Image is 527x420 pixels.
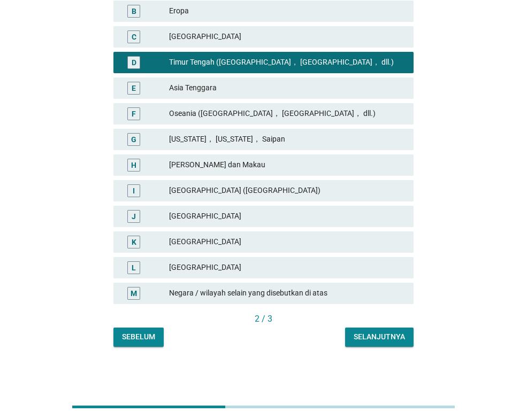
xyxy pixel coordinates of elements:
div: [GEOGRAPHIC_DATA] [169,30,405,43]
div: K [132,236,136,247]
div: F [132,108,136,119]
div: Asia Tenggara [169,82,405,95]
div: M [131,287,137,299]
div: G [131,134,136,145]
div: D [132,57,136,68]
div: Eropa [169,5,405,18]
div: Timur Tengah ([GEOGRAPHIC_DATA]， [GEOGRAPHIC_DATA]， dll.) [169,56,405,69]
div: J [132,211,136,222]
div: 2 / 3 [113,313,414,325]
div: Oseania ([GEOGRAPHIC_DATA]， [GEOGRAPHIC_DATA]， dll.) [169,107,405,120]
div: [GEOGRAPHIC_DATA] [169,236,405,248]
div: E [132,82,136,94]
button: Selanjutnya [345,328,414,347]
div: [GEOGRAPHIC_DATA] ([GEOGRAPHIC_DATA]) [169,184,405,197]
div: [GEOGRAPHIC_DATA] [169,210,405,223]
div: Sebelum [122,331,155,343]
div: B [132,5,136,17]
div: [GEOGRAPHIC_DATA] [169,261,405,274]
div: Selanjutnya [354,331,405,343]
div: I [133,185,135,196]
div: L [132,262,136,273]
button: Sebelum [113,328,164,347]
div: Negara / wilayah selain yang disebutkan di atas [169,287,405,300]
div: [US_STATE]， [US_STATE]， Saipan [169,133,405,146]
div: H [131,159,136,170]
div: [PERSON_NAME] dan Makau [169,159,405,172]
div: C [132,31,136,42]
